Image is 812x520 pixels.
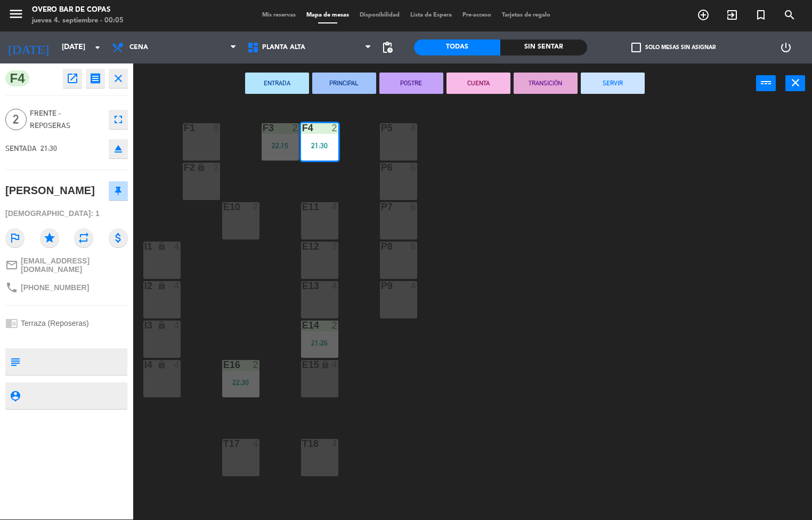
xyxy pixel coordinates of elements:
div: 4 [174,242,180,251]
div: 4 [331,202,338,212]
div: 2 [331,321,338,330]
i: turned_in_not [754,9,767,21]
span: Mapa de mesas [301,12,354,18]
button: menu [8,6,24,26]
span: F4 [5,70,29,86]
span: Mis reservas [257,12,301,18]
button: eject [109,139,128,158]
i: arrow_drop_down [91,41,104,54]
div: T17 [223,439,224,449]
div: I1 [144,242,145,251]
button: power_input [756,75,776,91]
div: 6 [410,202,417,212]
div: 4 [331,281,338,291]
div: 2 [331,123,338,133]
i: subject [9,356,21,367]
span: Terraza (Reposeras) [21,319,89,327]
span: Cena [129,44,148,51]
button: receipt [86,69,105,88]
div: F4 [302,123,303,133]
i: attach_money [109,228,128,247]
i: person_pin [9,390,21,402]
div: P9 [381,281,381,291]
div: 4 [331,439,338,449]
i: fullscreen [112,113,125,126]
div: 4 [331,360,338,370]
div: P6 [381,163,381,172]
span: Planta Alta [262,44,305,51]
div: Overo Bar de Copas [32,5,124,15]
i: lock [157,281,166,290]
span: pending_actions [381,41,394,54]
div: 4 [410,123,417,133]
div: F3 [263,123,263,133]
i: eject [112,142,125,155]
div: Sin sentar [500,39,587,55]
button: close [109,69,128,88]
button: POSTRE [379,73,443,94]
div: 22:15 [262,142,299,149]
i: receipt [89,72,102,85]
div: 2 [213,163,220,172]
div: E12 [302,242,303,251]
button: open_in_new [63,69,82,88]
div: 2 [253,360,259,370]
button: fullscreen [109,110,128,129]
i: mail_outline [5,259,18,271]
span: 2 [5,109,27,130]
i: close [789,76,802,89]
a: mail_outline[EMAIL_ADDRESS][DOMAIN_NAME] [5,257,128,274]
span: Lista de Espera [405,12,457,18]
i: lock [157,242,166,251]
i: repeat [74,228,93,247]
div: 6 [410,242,417,251]
button: ENTRADA [245,73,309,94]
div: I4 [144,360,145,370]
div: jueves 4. septiembre - 00:05 [32,15,124,26]
div: T18 [302,439,303,449]
div: E16 [223,360,224,370]
i: add_circle_outline [697,9,710,21]
div: 4 [174,360,180,370]
i: open_in_new [66,72,79,85]
button: close [785,75,805,91]
span: [PHONE_NUMBER] [21,283,89,292]
i: power_input [760,76,773,89]
div: E13 [302,281,303,291]
div: 2 [331,242,338,251]
span: Disponibilidad [354,12,405,18]
div: 4 [174,321,180,330]
div: E15 [302,360,303,370]
div: I2 [144,281,145,291]
i: chrome_reader_mode [5,317,18,330]
div: F1 [184,123,184,133]
div: 4 [253,439,259,449]
i: star [40,228,59,247]
div: [DEMOGRAPHIC_DATA]: 1 [5,204,128,223]
div: 4 [174,281,180,291]
i: lock [197,163,206,172]
i: lock [157,321,166,330]
div: 2 [292,123,298,133]
div: P7 [381,202,381,212]
i: exit_to_app [726,9,738,21]
i: search [783,9,796,21]
div: 4 [410,281,417,291]
i: outlined_flag [5,228,25,247]
div: E11 [302,202,303,212]
i: power_settings_new [779,41,792,54]
span: Pre-acceso [457,12,497,18]
div: E10 [223,202,224,212]
div: 21:30 [301,142,338,149]
i: phone [5,281,18,294]
div: 21:26 [301,339,338,347]
button: TRANSICIÓN [514,73,578,94]
div: [PERSON_NAME] [5,182,95,199]
div: Todas [414,39,500,55]
div: I3 [144,321,145,330]
span: Frente - Reposeras [30,107,103,132]
label: Solo mesas sin asignar [631,43,716,52]
div: 8 [213,123,220,133]
i: menu [8,6,24,22]
div: P8 [381,242,381,251]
